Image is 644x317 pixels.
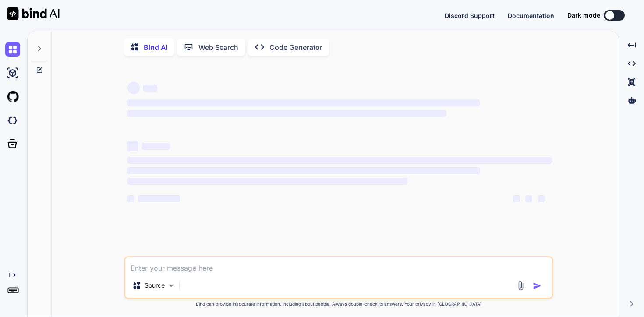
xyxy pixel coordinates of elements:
button: Documentation [508,11,554,20]
span: ‌ [127,157,552,164]
span: ‌ [142,143,170,150]
img: icon [533,282,541,290]
span: Discord Support [445,12,495,19]
span: ‌ [127,99,479,106]
p: Web Search [198,42,238,53]
span: ‌ [138,195,180,202]
img: Pick Models [167,282,175,289]
img: darkCloudIdeIcon [5,113,20,128]
span: ‌ [127,178,407,185]
button: Discord Support [445,11,495,20]
span: ‌ [127,82,140,94]
span: ‌ [143,85,157,92]
span: Documentation [508,12,554,19]
p: Source [145,281,165,290]
img: ai-studio [5,66,20,81]
span: ‌ [525,195,532,202]
span: ‌ [127,141,138,151]
span: ‌ [127,167,479,174]
p: Code Generator [269,42,322,53]
p: Bind AI [144,42,167,53]
span: ‌ [513,195,520,202]
img: chat [5,42,20,57]
span: ‌ [127,195,134,202]
img: githubLight [5,89,20,104]
img: attachment [516,281,526,291]
span: Dark mode [567,11,600,20]
p: Bind can provide inaccurate information, including about people. Always double-check its answers.... [124,301,553,307]
span: ‌ [127,110,446,117]
img: Bind AI [7,7,60,20]
span: ‌ [538,195,545,202]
